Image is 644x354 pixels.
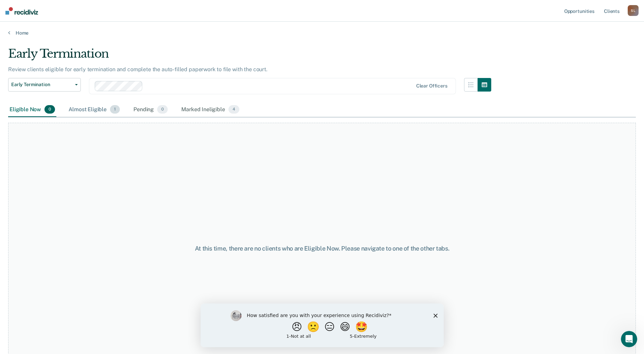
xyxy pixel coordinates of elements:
[5,7,38,15] img: Recidiviz
[8,47,491,66] div: Early Termination
[11,82,72,87] span: Early Termination
[180,102,241,117] div: Marked Ineligible4
[416,83,447,89] div: Clear officers
[628,5,639,16] button: SL
[165,245,479,252] div: At this time, there are no clients who are Eligible Now. Please navigate to one of the other tabs.
[8,30,636,36] a: Home
[44,105,55,114] span: 0
[110,105,120,114] span: 1
[132,102,169,117] div: Pending0
[228,105,239,114] span: 4
[157,105,168,114] span: 0
[8,78,81,92] button: Early Termination
[201,303,444,347] iframe: Survey by Kim from Recidiviz
[621,331,637,347] iframe: Intercom live chat
[8,102,56,117] div: Eligible Now0
[628,5,639,16] div: S L
[8,66,268,73] p: Review clients eligible for early termination and complete the auto-filled paperwork to file with...
[67,102,121,117] div: Almost Eligible1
